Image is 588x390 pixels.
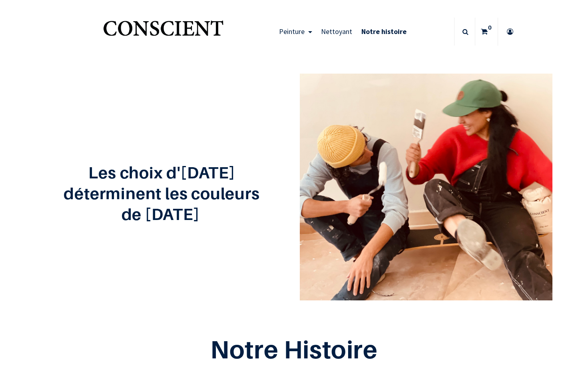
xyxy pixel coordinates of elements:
sup: 0 [486,24,494,32]
h2: déterminent les couleurs [36,184,288,202]
a: Peinture [275,18,317,46]
img: Conscient [102,16,225,48]
a: 0 [475,18,498,46]
span: Nettoyant [321,27,352,36]
span: Notre histoire [361,27,407,36]
font: Notre Histoire [210,334,378,364]
h2: de [DATE] [36,205,288,223]
span: Peinture [279,27,305,36]
h2: Les choix d'[DATE] [36,164,288,181]
a: Logo of Conscient [102,16,225,48]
